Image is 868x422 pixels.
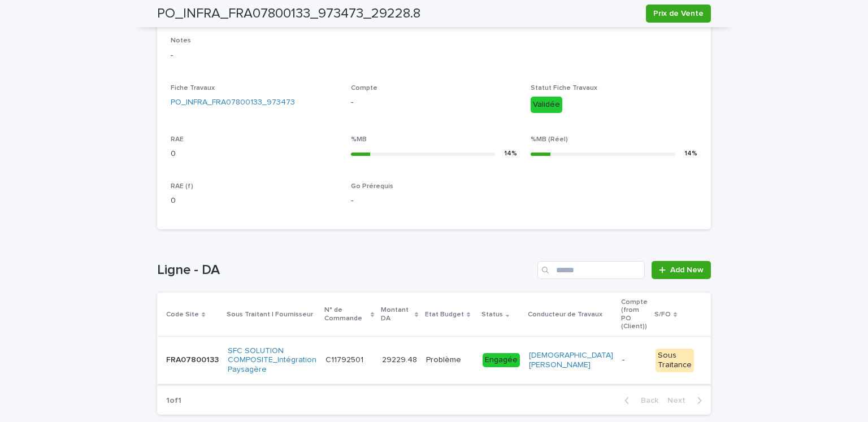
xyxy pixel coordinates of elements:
p: Status [481,308,503,321]
a: [DEMOGRAPHIC_DATA][PERSON_NAME] [529,351,613,370]
p: - [351,195,518,207]
span: RAE (f) [171,183,193,190]
input: Search [537,261,645,279]
p: - [351,97,518,108]
p: C11792501 [325,353,366,365]
div: 14 % [684,148,697,160]
span: Add New [670,266,704,274]
p: 29229.48 [382,353,419,365]
button: Next [663,395,711,406]
p: - [622,355,646,365]
span: Notes [171,37,191,44]
a: PO_INFRA_FRA07800133_973473 [171,97,295,108]
button: Prix de Vente [646,5,711,23]
p: 0 [171,195,337,207]
span: %MB [351,136,367,143]
p: FRA07800133 [166,353,221,365]
p: 0 [171,148,337,160]
span: RAE [171,136,184,143]
div: Engagée [483,353,520,367]
div: Sous Traitance [656,349,694,372]
p: S/FO [654,308,671,321]
div: Validée [531,97,562,113]
a: SFC SOLUTION COMPOSITE_Intégration Paysagère [228,346,316,375]
p: N° de Commande [324,304,368,325]
span: Next [667,397,692,404]
span: %MB (Réel) [531,136,568,143]
span: Fiche Travaux [171,85,215,92]
p: Sous Traitant | Fournisseur [227,308,313,321]
p: 1 of 1 [157,387,190,415]
span: Prix de Vente [653,8,704,19]
div: 14 % [504,148,517,160]
p: Conducteur de Travaux [528,308,602,321]
span: Compte [351,85,377,92]
p: Problème [426,353,463,365]
p: Compte (from PO (Client)) [621,296,648,333]
p: Montant DA [381,304,412,325]
p: Etat Budget [425,308,464,321]
tr: FRA07800133FRA07800133 SFC SOLUTION COMPOSITE_Intégration Paysagère C11792501C11792501 29229.4829... [157,337,712,384]
button: Back [615,395,663,406]
p: Code Site [166,308,199,321]
a: Add New [652,261,711,279]
span: Back [634,397,658,404]
span: Statut Fiche Travaux [531,85,597,92]
span: Go Prérequis [351,183,393,190]
h2: PO_INFRA_FRA07800133_973473_29228.8 [157,6,420,22]
h1: Ligne - DA [157,262,533,279]
p: - [171,50,697,62]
